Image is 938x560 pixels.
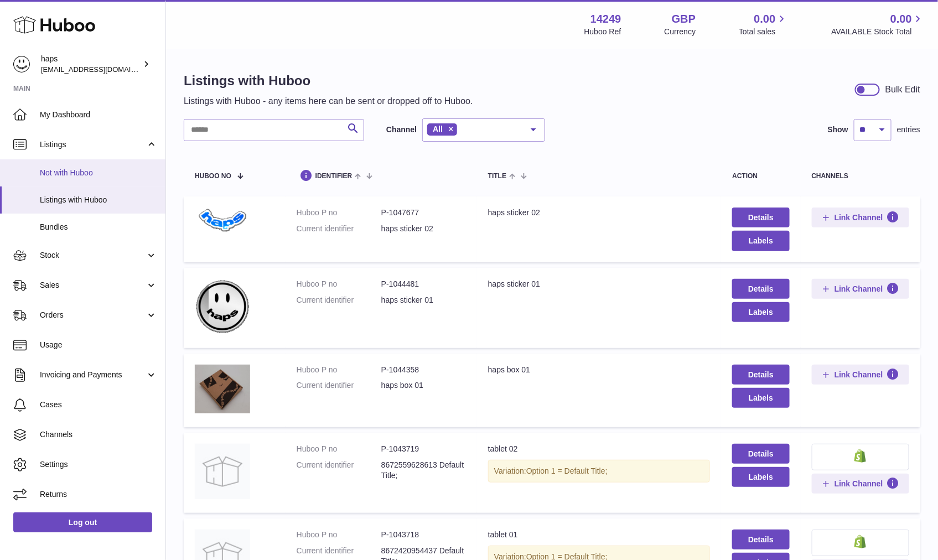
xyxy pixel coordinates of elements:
dd: P-1047677 [381,208,466,218]
dt: Current identifier [297,224,381,234]
img: tablet 02 [195,444,250,499]
span: 0.00 [890,12,912,27]
a: Details [732,444,789,464]
span: 0.00 [754,12,776,27]
div: haps [41,54,141,75]
div: Currency [665,27,696,37]
h1: Listings with Huboo [184,72,473,90]
dd: haps sticker 02 [381,224,466,234]
span: Listings with Huboo [40,195,157,205]
a: Details [732,365,789,385]
dt: Huboo P no [297,530,381,540]
span: identifier [315,173,353,180]
span: Cases [40,400,157,410]
span: Link Channel [835,212,883,222]
button: Labels [732,388,789,408]
div: channels [812,173,909,180]
span: [EMAIL_ADDRESS][DOMAIN_NAME] [41,65,163,74]
div: haps box 01 [488,365,711,375]
strong: 14249 [590,12,621,27]
dt: Current identifier [297,295,381,305]
span: Bundles [40,222,157,232]
dd: P-1043719 [381,444,466,454]
span: Total sales [739,27,788,37]
span: Settings [40,459,157,470]
div: Bulk Edit [885,84,920,96]
img: haps sticker 01 [195,279,250,334]
dt: Current identifier [297,460,381,481]
span: Stock [40,250,146,261]
button: Link Channel [812,474,909,494]
span: Invoicing and Payments [40,370,146,380]
span: Usage [40,340,157,350]
span: My Dashboard [40,110,157,120]
span: Returns [40,489,157,500]
a: Details [732,530,789,549]
dd: 8672559628613 Default Title; [381,460,466,481]
div: haps sticker 02 [488,208,711,218]
button: Link Channel [812,365,909,385]
div: action [732,173,789,180]
a: Details [732,208,789,227]
dt: Current identifier [297,380,381,391]
span: Channels [40,429,157,440]
button: Labels [732,467,789,487]
dd: P-1043718 [381,530,466,540]
img: haps box 01 [195,365,250,414]
span: Not with Huboo [40,168,157,178]
strong: GBP [672,12,696,27]
span: Sales [40,280,146,291]
div: tablet 01 [488,530,711,540]
dt: Huboo P no [297,208,381,218]
span: Huboo no [195,173,231,180]
div: Huboo Ref [584,27,621,37]
button: Labels [732,231,789,251]
dt: Huboo P no [297,444,381,454]
a: Log out [13,512,152,532]
label: Channel [386,125,417,135]
p: Listings with Huboo - any items here can be sent or dropped off to Huboo. [184,95,473,107]
a: Details [732,279,789,299]
img: shopify-small.png [854,449,866,463]
span: title [488,173,506,180]
dd: P-1044358 [381,365,466,375]
div: haps sticker 01 [488,279,711,289]
button: Labels [732,302,789,322]
dd: haps box 01 [381,380,466,391]
span: Orders [40,310,146,320]
div: tablet 02 [488,444,711,454]
div: Variation: [488,460,711,483]
span: Link Channel [835,370,883,380]
img: haps sticker 02 [195,208,250,232]
img: internalAdmin-14249@internal.huboo.com [13,56,30,72]
span: All [433,125,443,133]
button: Link Channel [812,208,909,227]
dd: P-1044481 [381,279,466,289]
span: AVAILABLE Stock Total [831,27,925,37]
span: Link Channel [835,479,883,489]
span: entries [897,125,920,135]
dt: Huboo P no [297,365,381,375]
img: shopify-small.png [854,535,866,548]
dd: haps sticker 01 [381,295,466,305]
label: Show [828,125,848,135]
span: Listings [40,139,146,150]
span: Link Channel [835,284,883,294]
button: Link Channel [812,279,909,299]
a: 0.00 AVAILABLE Stock Total [831,12,925,37]
span: Option 1 = Default Title; [526,466,608,475]
a: 0.00 Total sales [739,12,788,37]
dt: Huboo P no [297,279,381,289]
